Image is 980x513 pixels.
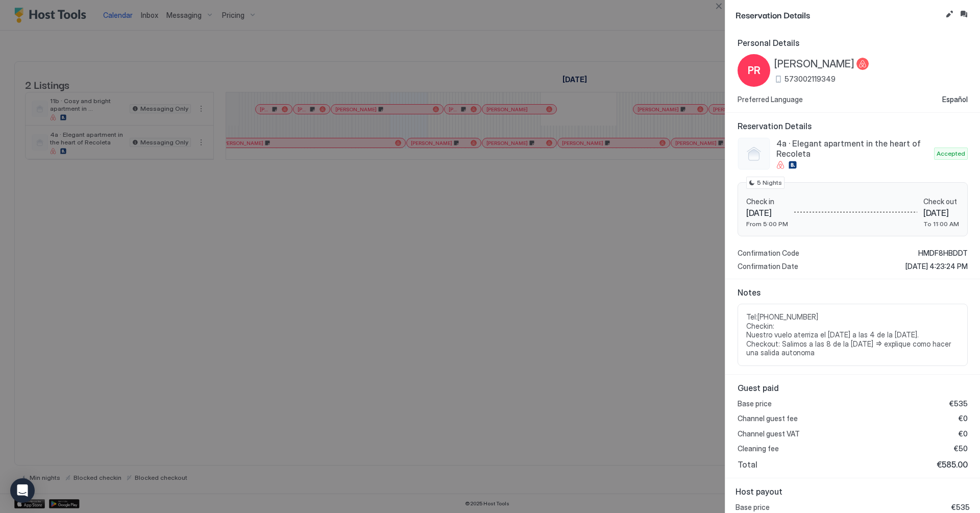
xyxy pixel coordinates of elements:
[736,486,970,497] span: Host payout
[738,121,968,131] span: Reservation Details
[738,414,798,423] span: Channel guest fee
[738,444,779,453] span: Cleaning fee
[738,249,799,258] span: Confirmation Code
[746,208,788,218] span: [DATE]
[738,287,968,298] span: Notes
[949,399,968,408] span: €535
[774,58,854,70] span: [PERSON_NAME]
[738,38,968,48] span: Personal Details
[736,503,770,512] span: Base price
[10,478,35,503] div: Open Intercom Messenger
[746,312,959,357] span: Tel:[PHONE_NUMBER] Checkin: Nuestro vuelo aterriza el [DATE] a las 4 de la [DATE]. Checkout: Sali...
[738,429,800,438] span: Channel guest VAT
[951,503,970,512] span: €535
[905,262,968,271] span: [DATE] 4:23:24 PM
[738,95,803,104] span: Preferred Language
[738,459,757,470] span: Total
[748,63,761,78] span: PR
[738,399,772,408] span: Base price
[937,459,968,470] span: €585.00
[746,220,788,228] span: From 5:00 PM
[757,178,782,187] span: 5 Nights
[918,249,968,258] span: HMDF8HBDDT
[954,444,968,453] span: €50
[937,149,965,158] span: Accepted
[736,8,941,21] span: Reservation Details
[959,429,968,438] span: €0
[738,262,798,271] span: Confirmation Date
[942,95,968,104] span: Español
[923,197,959,206] span: Check out
[959,414,968,423] span: €0
[746,197,788,206] span: Check in
[958,8,970,20] button: Inbox
[923,220,959,228] span: To 11:00 AM
[738,383,968,393] span: Guest paid
[943,8,955,20] button: Edit reservation
[923,208,959,218] span: [DATE]
[785,75,836,84] span: 573002119349
[776,138,930,159] span: 4a · Elegant apartment in the heart of Recoleta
